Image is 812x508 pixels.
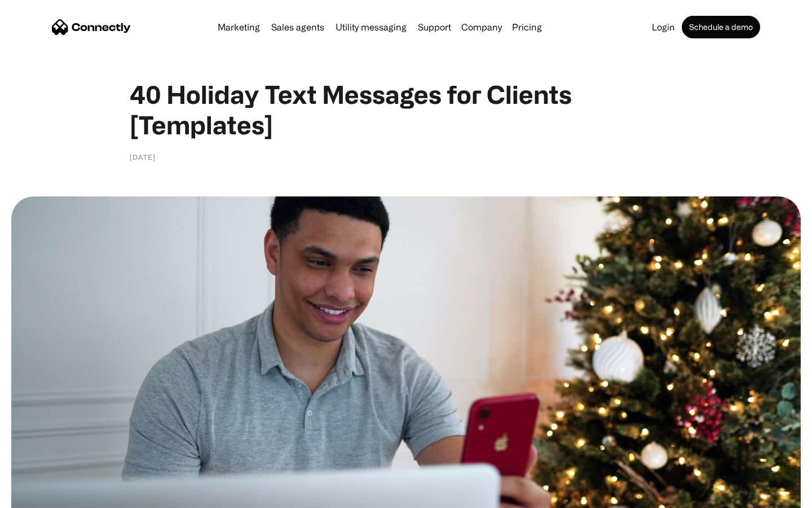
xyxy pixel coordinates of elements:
aside: Language selected: English [11,488,68,504]
a: Sales agents [267,23,329,32]
a: Support [413,23,456,32]
a: Utility messaging [331,23,411,32]
a: Marketing [213,23,264,32]
div: Company [461,19,502,35]
a: Schedule a demo [682,16,760,38]
div: [DATE] [130,151,156,163]
ul: Language list [23,488,68,504]
h1: 40 Holiday Text Messages for Clients [Templates] [130,79,682,140]
a: Pricing [507,23,546,32]
a: Login [647,23,679,32]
